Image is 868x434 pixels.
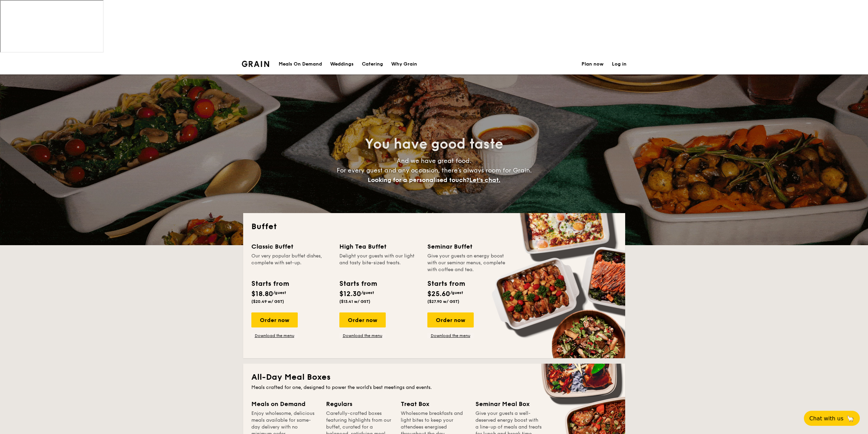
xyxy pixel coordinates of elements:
span: /guest [450,290,463,295]
span: Let's chat. [469,176,500,184]
a: Why Grain [387,54,421,74]
a: Logotype [242,61,269,67]
div: Seminar Buffet [427,242,507,251]
span: ($27.90 w/ GST) [427,299,459,304]
h1: Catering [362,54,383,74]
div: Order now [251,312,298,327]
span: Chat with us [809,415,843,422]
div: Weddings [330,54,354,74]
h2: All-Day Meal Boxes [251,372,617,383]
span: 🦙 [846,415,854,422]
a: Meals On Demand [275,54,326,74]
a: Download the menu [339,333,386,338]
div: High Tea Buffet [339,242,419,251]
div: Delight your guests with our light and tasty bite-sized treats. [339,253,419,273]
div: Treat Box [401,399,467,409]
div: Our very popular buffet dishes, complete with set-up. [251,253,331,273]
h2: Buffet [251,221,617,232]
button: Chat with us🦙 [804,411,860,426]
div: Order now [339,312,386,327]
span: $18.80 [251,290,273,298]
div: Give your guests an energy boost with our seminar menus, complete with coffee and tea. [427,253,507,273]
a: Catering [358,54,387,74]
span: $25.60 [427,290,450,298]
span: ($13.41 w/ GST) [339,299,370,304]
a: Plan now [582,54,604,74]
span: /guest [361,290,374,295]
span: /guest [273,290,286,295]
div: Regulars [326,399,393,409]
div: Meals on Demand [251,399,318,409]
a: Weddings [326,54,358,74]
div: Starts from [339,279,377,289]
div: Order now [427,312,474,327]
div: Meals crafted for one, designed to power the world's best meetings and events. [251,384,617,391]
a: Download the menu [251,333,298,338]
div: Starts from [427,279,465,289]
div: Seminar Meal Box [475,399,542,409]
span: ($20.49 w/ GST) [251,299,284,304]
img: Grain [242,61,269,67]
span: $12.30 [339,290,361,298]
a: Download the menu [427,333,474,338]
a: Log in [612,54,627,74]
div: Starts from [251,279,289,289]
div: Meals On Demand [279,54,322,74]
div: Why Grain [391,54,417,74]
div: Classic Buffet [251,242,331,251]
